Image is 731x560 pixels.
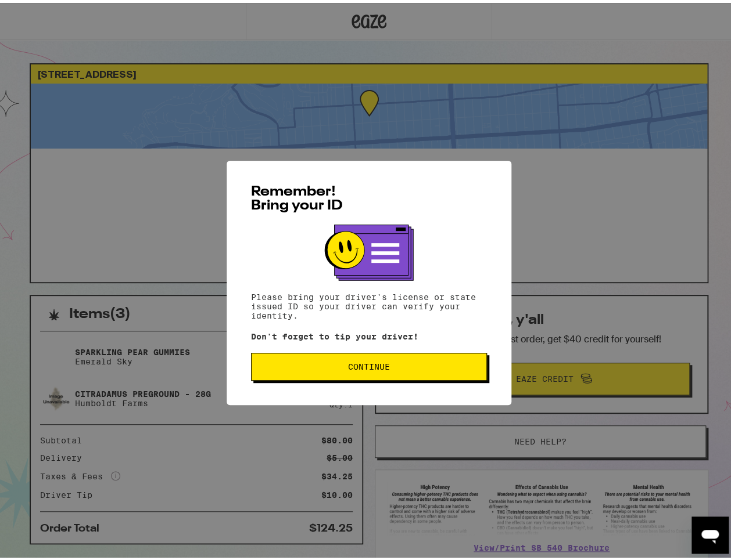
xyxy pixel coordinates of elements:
button: Continue [251,350,487,378]
span: Continue [348,360,390,368]
p: Don't forget to tip your driver! [251,329,487,338]
iframe: Button to launch messaging window [691,514,729,551]
span: Remember! Bring your ID [251,182,343,210]
p: Please bring your driver's license or state issued ID so your driver can verify your identity. [251,290,487,317]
